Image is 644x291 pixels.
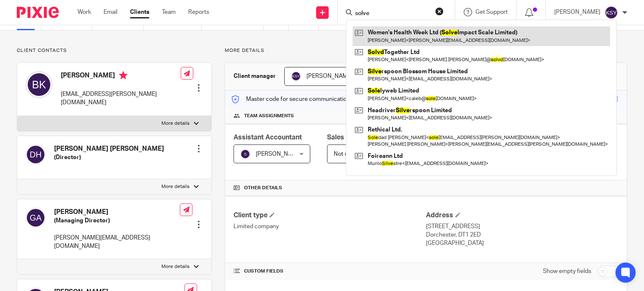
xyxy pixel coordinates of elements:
[306,73,353,79] span: [PERSON_NAME]
[327,134,369,141] span: Sales Person
[426,239,618,247] p: [GEOGRAPHIC_DATA]
[130,8,149,16] a: Clients
[161,263,190,270] p: More details
[54,144,164,153] h4: [PERSON_NAME] [PERSON_NAME]
[244,113,294,119] span: Team assignments
[426,231,618,239] p: Dorchester, DT1 2ED
[554,8,600,16] p: [PERSON_NAME]
[188,8,209,16] a: Reports
[240,149,250,159] img: svg%3E
[54,208,180,216] h4: [PERSON_NAME]
[161,183,190,190] p: More details
[334,151,368,157] span: Not selected
[475,9,508,15] span: Get Support
[54,153,164,162] h5: (Director)
[231,95,376,103] p: Master code for secure communications and files
[161,120,190,127] p: More details
[26,144,46,165] img: svg%3E
[78,8,91,16] a: Work
[54,234,180,251] p: [PERSON_NAME][EMAIL_ADDRESS][DOMAIN_NAME]
[61,90,181,107] p: [EMAIL_ADDRESS][PERSON_NAME][DOMAIN_NAME]
[426,222,618,231] p: [STREET_ADDRESS]
[17,47,212,54] p: Client contacts
[26,208,46,228] img: svg%3E
[119,71,127,80] i: Primary
[234,72,276,80] h3: Client manager
[543,267,591,276] label: Show empty fields
[234,211,426,220] h4: Client type
[26,71,52,98] img: svg%3E
[234,134,302,141] span: Assistant Accountant
[234,222,426,231] p: Limited company
[426,211,618,220] h4: Address
[61,71,181,82] h4: [PERSON_NAME]
[104,8,117,16] a: Email
[234,268,426,275] h4: CUSTOM FIELDS
[291,71,301,81] img: svg%3E
[354,10,430,18] input: Search
[17,7,59,18] img: Pixie
[605,6,618,19] img: svg%3E
[54,216,180,225] h5: (Managing Director)
[435,7,444,15] button: Clear
[256,151,307,157] span: [PERSON_NAME] S
[162,8,176,16] a: Team
[244,185,282,191] span: Other details
[225,47,627,54] p: More details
